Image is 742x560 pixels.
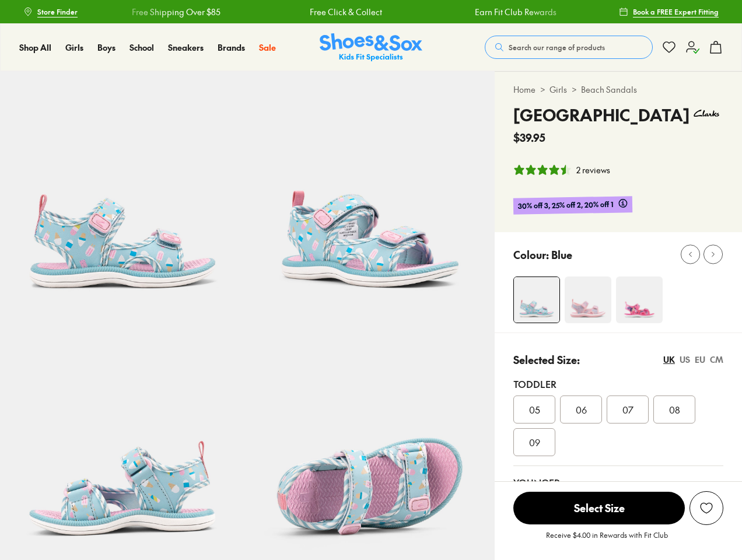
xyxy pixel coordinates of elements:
span: Boys [97,41,116,53]
p: Colour: [513,247,549,262]
a: Store Finder [23,1,78,22]
span: Book a FREE Expert Fitting [633,6,719,17]
button: Add to wishlist [689,491,723,525]
div: UK [663,353,675,366]
span: 09 [529,435,540,449]
p: Receive $4.00 in Rewards with Fit Club [546,530,668,551]
a: Brands [218,41,245,54]
a: Free Click & Collect [309,6,381,18]
div: > > [513,83,723,96]
a: Shop All [19,41,51,54]
span: Store Finder [37,6,78,17]
div: CM [710,353,723,366]
span: Brands [218,41,245,53]
h4: [GEOGRAPHIC_DATA] [513,103,689,127]
span: Sneakers [168,41,204,53]
span: 06 [576,402,587,416]
span: 30% off 3, 25% off 2, 20% off 1 [518,199,614,212]
img: 4-553481_1 [565,276,611,323]
a: Book a FREE Expert Fitting [619,1,719,22]
img: 4-553487_1 [514,277,559,323]
a: Sale [259,41,276,54]
span: 07 [622,402,633,416]
img: 4-556816_1 [616,276,663,323]
a: School [129,41,154,54]
img: Vendor logo [689,103,723,124]
p: Selected Size: [513,352,580,367]
span: 05 [529,402,540,416]
button: 4.5 stars, 2 ratings [513,164,610,176]
span: Shop All [19,41,51,53]
a: Girls [65,41,83,54]
span: Select Size [513,492,685,524]
a: Earn Fit Club Rewards [474,6,556,18]
div: Younger [513,475,723,489]
a: Beach Sandals [581,83,637,96]
a: Free Shipping Over $85 [132,6,220,18]
a: Girls [549,83,567,96]
span: 08 [669,402,680,416]
button: Select Size [513,491,685,525]
a: Sneakers [168,41,204,54]
span: Sale [259,41,276,53]
span: Search our range of products [509,42,605,52]
div: 2 reviews [576,164,610,176]
button: Search our range of products [485,36,653,59]
a: Home [513,83,535,96]
p: Blue [551,247,572,262]
span: School [129,41,154,53]
img: SNS_Logo_Responsive.svg [320,33,422,62]
span: Girls [65,41,83,53]
div: EU [695,353,705,366]
span: $39.95 [513,129,545,145]
div: US [680,353,690,366]
img: 5-553488_1 [247,71,495,318]
a: Boys [97,41,116,54]
div: Toddler [513,377,723,391]
a: Shoes & Sox [320,33,422,62]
